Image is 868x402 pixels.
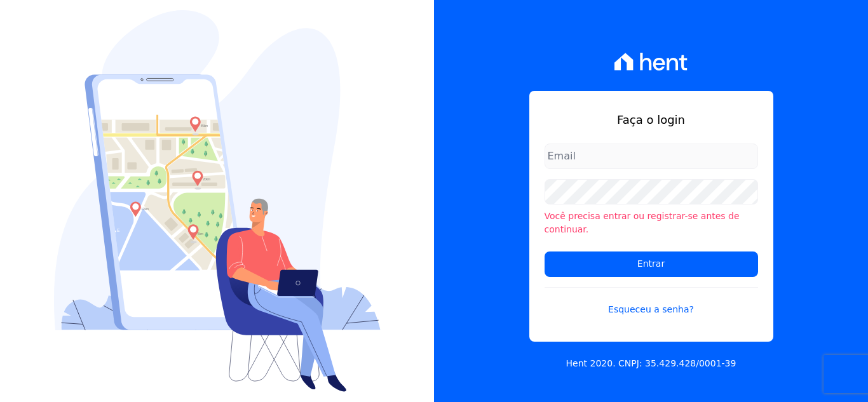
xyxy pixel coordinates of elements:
[545,144,758,169] input: Email
[545,111,758,128] h1: Faça o login
[545,287,758,316] a: Esqueceu a senha?
[545,210,758,236] li: Você precisa entrar ou registrar-se antes de continuar.
[54,10,381,392] img: Login
[545,251,758,277] input: Entrar
[566,357,736,370] p: Hent 2020. CNPJ: 35.429.428/0001-39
